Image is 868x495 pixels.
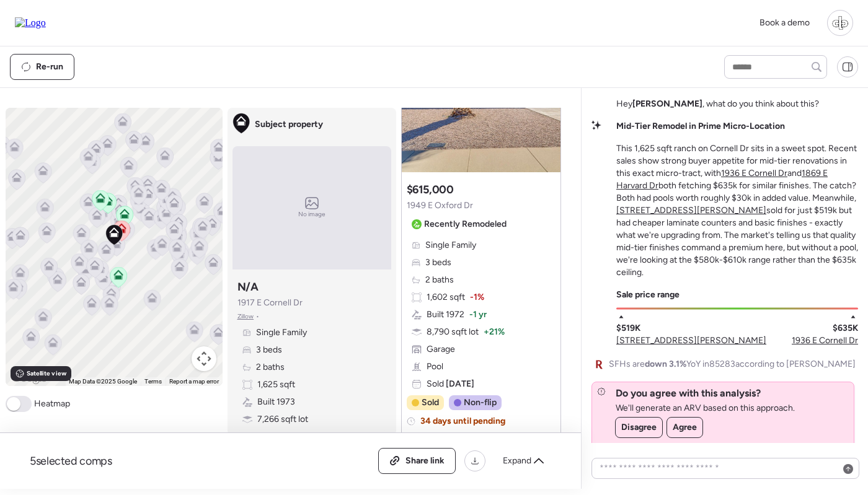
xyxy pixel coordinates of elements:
[427,361,443,373] span: Pool
[27,369,66,379] span: Satellite view
[616,142,858,279] p: This 1,625 sqft ranch on Cornell Dr sits in a sweet spot. Recent sales show strong buyer appetite...
[621,421,657,434] span: Disagree
[484,326,505,338] span: + 21%
[425,274,454,286] span: 2 baths
[616,98,819,110] span: Hey , what do you think about this?
[420,415,505,427] span: 34 days until pending
[237,297,303,309] span: 1917 E Cornell Dr
[255,118,323,131] span: Subject property
[425,256,451,269] span: 3 beds
[30,453,112,468] span: 5 selected comps
[256,344,282,356] span: 3 beds
[427,326,479,338] span: 8,790 sqft lot
[673,421,697,434] span: Agree
[256,361,285,374] span: 2 baths
[616,289,680,301] span: Sale price range
[616,121,785,131] strong: Mid-Tier Remodel in Prime Micro-Location
[616,387,761,400] h2: Do you agree with this analysis?
[422,396,439,409] span: Sold
[645,359,686,369] span: down 3.1%
[427,291,465,304] span: 1,602 sqft
[464,396,497,409] span: Non-flip
[405,455,445,467] span: Share link
[425,239,476,252] span: Single Family
[34,398,70,410] span: Heatmap
[256,312,259,322] span: •
[721,168,787,178] a: 1936 E Cornell Dr
[257,379,295,391] span: 1,625 sqft
[144,378,162,385] a: Terms
[298,209,325,219] span: No image
[470,291,484,304] span: -1%
[616,335,766,347] span: [STREET_ADDRESS][PERSON_NAME]
[407,182,454,197] h3: $615,000
[407,199,473,212] span: 1949 E Oxford Dr
[503,455,531,467] span: Expand
[69,378,137,385] span: Map Data ©2025 Google
[169,378,219,385] a: Report a map error
[15,17,46,28] img: Logo
[237,312,254,322] span: Zillow
[257,396,295,408] span: Built 1973
[444,379,474,389] span: [DATE]
[9,370,50,386] a: Open this area in Google Maps (opens a new window)
[616,205,766,216] a: [STREET_ADDRESS][PERSON_NAME]
[469,309,487,321] span: -1 yr
[237,279,259,294] h3: N/A
[9,370,50,386] img: Google
[616,322,640,335] span: $519K
[192,346,216,371] button: Map camera controls
[759,17,810,28] span: Book a demo
[632,99,702,109] span: [PERSON_NAME]
[427,378,474,390] span: Sold
[833,322,858,335] span: $635K
[256,326,307,339] span: Single Family
[257,413,308,426] span: 7,266 sqft lot
[609,358,856,370] span: SFHs are YoY in 85283 according to [PERSON_NAME]
[616,402,795,414] span: We'll generate an ARV based on this approach.
[424,218,507,230] span: Recently Remodeled
[36,61,63,73] span: Re-run
[427,309,464,321] span: Built 1972
[427,343,455,356] span: Garage
[792,335,858,347] span: 1936 E Cornell Dr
